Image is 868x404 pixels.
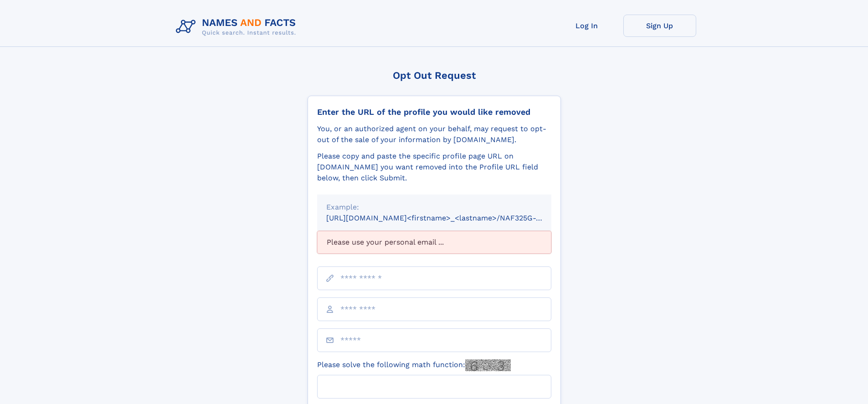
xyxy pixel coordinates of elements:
div: Please use your personal email ... [317,231,551,254]
div: Please copy and paste the specific profile page URL on [DOMAIN_NAME] you want removed into the Pr... [317,151,551,184]
div: Example: [326,202,542,213]
a: Sign Up [623,15,696,37]
img: Logo Names and Facts [172,15,303,39]
small: [URL][DOMAIN_NAME]<firstname>_<lastname>/NAF325G-xxxxxxxx [326,214,569,222]
div: Opt Out Request [308,70,561,81]
a: Log In [550,15,623,37]
div: Enter the URL of the profile you would like removed [317,107,551,117]
div: You, or an authorized agent on your behalf, may request to opt-out of the sale of your informatio... [317,123,551,145]
label: Please solve the following math function: [317,359,511,371]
